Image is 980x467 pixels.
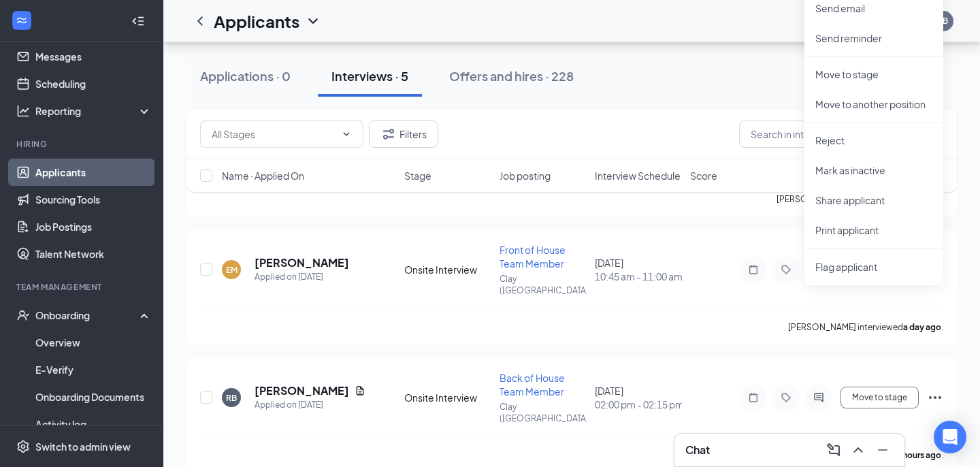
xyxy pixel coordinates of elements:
[850,442,866,458] svg: ChevronUp
[892,450,941,460] b: 21 hours ago
[815,133,932,147] p: Reject
[16,308,30,322] svg: UserCheck
[685,442,710,457] h3: Chat
[35,186,152,213] a: Sourcing Tools
[341,129,352,140] svg: ChevronDown
[778,392,794,403] svg: Tag
[934,421,966,453] div: Open Intercom Messenger
[200,67,291,84] div: Applications · 0
[595,384,682,411] div: [DATE]
[938,15,948,27] div: LB
[212,127,336,142] input: All Stages
[872,439,894,461] button: Minimize
[595,398,682,411] span: 02:00 pm - 02:15 pm
[355,385,365,396] svg: Document
[823,439,845,461] button: ComposeMessage
[811,392,827,403] svg: ActiveChat
[788,321,943,333] p: [PERSON_NAME] interviewed .
[35,240,152,268] a: Talent Network
[192,13,208,29] svg: ChevronLeft
[500,401,587,424] p: Clay ([GEOGRAPHIC_DATA])
[840,387,919,408] button: Move to stage
[500,244,566,270] span: Front of House Team Member
[331,67,408,84] div: Interviews · 5
[35,104,152,118] div: Reporting
[16,440,30,453] svg: Settings
[690,169,717,182] span: Score
[255,383,349,398] h5: [PERSON_NAME]
[255,270,349,284] div: Applied on [DATE]
[131,14,145,28] svg: Collapse
[255,255,349,270] h5: [PERSON_NAME]
[16,138,149,150] div: Hiring
[404,263,491,276] div: Onsite Interview
[35,43,152,70] a: Messages
[500,169,551,182] span: Job posting
[16,104,30,118] svg: Analysis
[745,264,762,275] svg: Note
[35,308,140,322] div: Onboarding
[255,398,365,412] div: Applied on [DATE]
[927,389,943,406] svg: Ellipses
[16,281,149,293] div: Team Management
[35,383,152,410] a: Onboarding Documents
[500,372,565,398] span: Back of House Team Member
[35,440,131,453] div: Switch to admin view
[500,273,587,296] p: Clay ([GEOGRAPHIC_DATA])
[404,169,431,182] span: Stage
[745,392,762,403] svg: Note
[35,410,152,438] a: Activity log
[380,126,397,142] svg: Filter
[847,439,869,461] button: ChevronUp
[595,270,682,283] span: 10:45 am - 11:00 am
[35,356,152,383] a: E-Verify
[595,256,682,283] div: [DATE]
[15,14,29,27] svg: WorkstreamLogo
[226,392,237,404] div: RB
[35,159,152,186] a: Applicants
[826,442,842,458] svg: ComposeMessage
[226,264,238,276] div: EM
[214,10,299,33] h1: Applicants
[369,120,438,148] button: Filter Filters
[852,393,907,402] span: Move to stage
[739,120,943,148] input: Search in interviews
[35,70,152,97] a: Scheduling
[35,329,152,356] a: Overview
[305,13,321,29] svg: ChevronDown
[404,391,491,404] div: Onsite Interview
[778,264,794,275] svg: Tag
[35,213,152,240] a: Job Postings
[222,169,304,182] span: Name · Applied On
[903,322,941,332] b: a day ago
[595,169,681,182] span: Interview Schedule
[875,442,891,458] svg: Minimize
[449,67,574,84] div: Offers and hires · 228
